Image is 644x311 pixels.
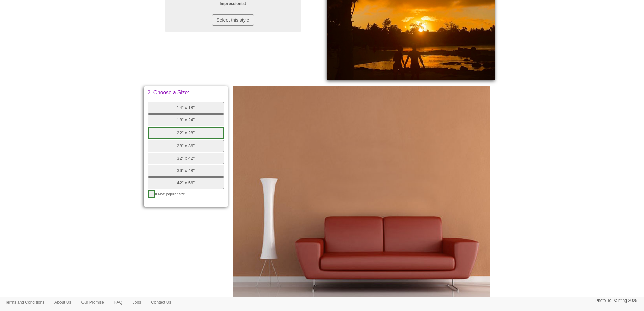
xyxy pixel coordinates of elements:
button: 42" x 56" [148,177,224,189]
img: Please click the buttons to see your painting on the wall [233,86,490,308]
button: Select this style [212,14,254,26]
p: Photo To Painting 2025 [595,297,637,304]
p: 2. Choose a Size: [148,90,224,95]
a: Our Promise [76,297,109,307]
button: 28" x 36" [148,140,224,152]
p: Impressionist [172,0,294,7]
a: Jobs [127,297,146,307]
a: FAQ [109,297,127,307]
a: Contact Us [146,297,176,307]
button: 22" x 28" [148,127,224,139]
a: About Us [49,297,76,307]
button: 36" x 48" [148,165,224,177]
button: 14" x 18" [148,102,224,114]
span: = Most popular size [155,192,185,196]
button: 18" x 24" [148,114,224,126]
button: 32" x 42" [148,153,224,164]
